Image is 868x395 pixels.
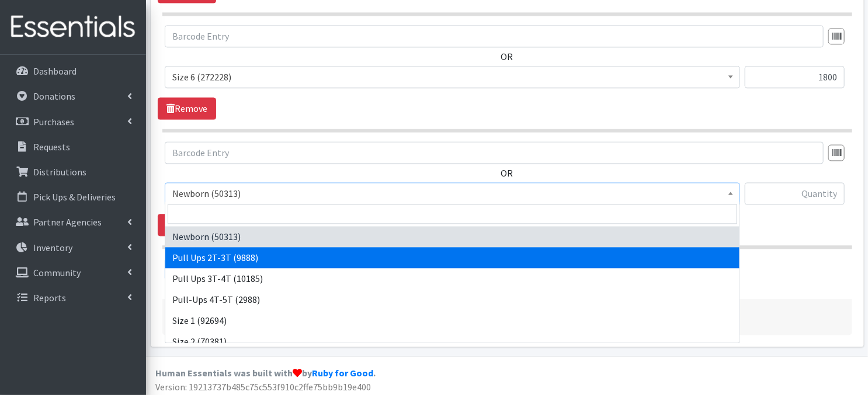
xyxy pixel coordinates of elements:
a: Ruby for Good [312,367,373,379]
a: Distributions [5,160,141,184]
span: Newborn (50313) [172,185,732,202]
a: Inventory [5,236,141,259]
a: Remove [158,214,216,236]
p: Purchases [33,116,74,128]
p: Dashboard [33,65,77,77]
li: Pull Ups 3T-4T (10185) [165,268,739,289]
span: Newborn (50313) [165,182,740,204]
a: Requests [5,135,141,158]
a: Pick Ups & Deliveries [5,185,141,209]
li: Newborn (50313) [165,226,739,247]
a: Partner Agencies [5,210,141,234]
p: Community [33,267,81,278]
p: Reports [33,292,66,304]
li: Pull-Ups 4T-5T (2988) [165,289,739,310]
li: Size 2 (70381) [165,331,739,352]
a: Purchases [5,110,141,133]
input: Barcode Entry [165,25,824,47]
input: Barcode Entry [165,142,824,164]
li: Pull Ups 2T-3T (9888) [165,247,739,268]
span: Size 6 (272228) [172,69,732,85]
p: Distributions [33,166,86,178]
p: Partner Agencies [33,216,102,228]
p: Requests [33,141,70,153]
a: Dashboard [5,59,141,83]
label: OR [501,50,513,64]
p: Donations [33,90,75,102]
p: Pick Ups & Deliveries [33,191,116,203]
a: Donations [5,84,141,108]
input: Quantity [745,66,845,88]
input: Quantity [745,182,845,204]
label: OR [501,166,513,180]
li: Size 1 (92694) [165,310,739,331]
span: Version: 19213737b485c75c553f910c2ffe75bb9b19e400 [155,381,371,393]
strong: Human Essentials was built with by . [155,367,376,379]
a: Community [5,261,141,284]
span: Size 6 (272228) [165,66,740,88]
p: Inventory [33,242,72,253]
a: Reports [5,286,141,309]
img: HumanEssentials [5,8,141,47]
a: Remove [158,97,216,119]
